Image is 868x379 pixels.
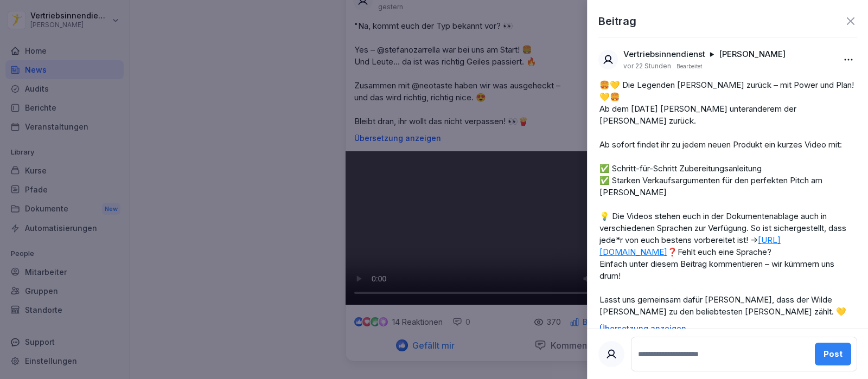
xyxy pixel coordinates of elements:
[719,49,786,60] p: [PERSON_NAME]
[599,79,856,318] p: 🍔💛 Die Legenden [PERSON_NAME] zurück – mit Power und Plan! 💛🍔 Ab dem [DATE] [PERSON_NAME] unteran...
[623,62,671,70] p: vor 22 Stunden
[623,49,705,60] p: Vertriebsinnendienst
[815,343,851,365] button: Post
[824,348,843,360] div: Post
[598,13,636,29] p: Beitrag
[676,62,702,70] p: Bearbeitet
[599,324,856,333] p: Übersetzung anzeigen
